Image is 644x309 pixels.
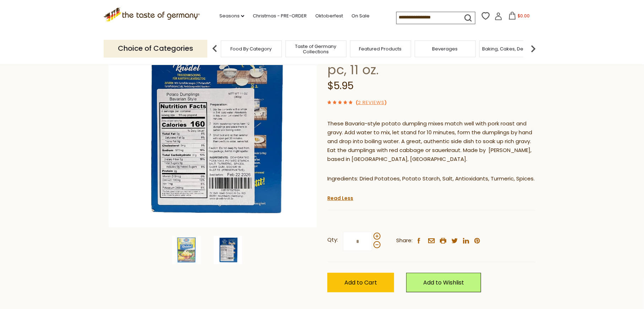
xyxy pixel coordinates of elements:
img: previous arrow [208,42,222,56]
span: Add to Cart [344,278,377,287]
a: Taste of Germany Collections [288,44,344,54]
a: Seasons [219,12,244,20]
span: ( ) [356,99,387,106]
img: Dr. Knoll Bavarian Potato Dumplings Mix in Box, 6 pc, 11 oz. [214,236,242,264]
a: Christmas - PRE-ORDER [253,12,307,20]
p: These Bavaria-style potato dumpling mixes match well with pork roast and gravy. Add water to mix,... [327,119,535,164]
img: next arrow [526,42,540,56]
span: $5.95 [327,79,354,93]
strong: Qty: [327,235,338,244]
img: Dr. Knoll Bavarian Potato Dumplings Mix in Box [172,236,201,264]
input: Qty: [343,232,372,251]
a: On Sale [351,12,370,20]
img: Dr. Knoll Bavarian Potato Dumplings Mix in Box, 6 pc, 11 oz. [109,20,317,227]
span: Share: [396,236,413,245]
button: Add to Cart [327,273,394,292]
a: Featured Products [359,46,402,51]
a: Baking, Cakes, Desserts [482,46,537,51]
a: Read Less [327,195,353,202]
a: Add to Wishlist [406,273,481,292]
a: Beverages [432,46,458,51]
p: Choice of Categories [104,40,207,57]
a: 2 Reviews [358,99,384,107]
a: Food By Category [231,46,272,51]
span: $0.00 [518,13,530,19]
p: Ingredients: Dried Potatoes, Potato Starch, Salt, Antioxidants, Turmeric, Spices. [327,174,535,183]
a: Oktoberfest [315,12,343,20]
button: $0.00 [504,12,534,22]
